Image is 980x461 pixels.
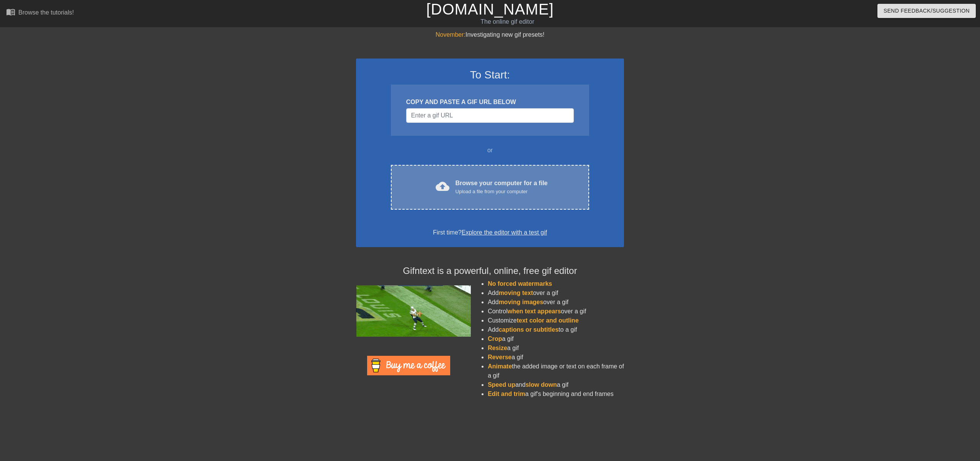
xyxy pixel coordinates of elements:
[488,316,624,325] li: Customize
[436,179,449,193] span: cloud_upload
[499,290,533,296] span: moving text
[367,356,450,375] img: Buy Me A Coffee
[488,280,552,287] span: No forced watermarks
[456,188,548,195] div: Upload a file from your computer
[488,353,624,362] li: a gif
[462,229,547,236] a: Explore the editor with a test gif
[488,354,511,360] span: Reverse
[6,7,15,16] span: menu_book
[884,6,970,16] span: Send Feedback/Suggestion
[488,362,624,380] li: the added image or text on each frame of a gif
[488,363,512,370] span: Animate
[488,325,624,334] li: Add to a gif
[376,146,604,155] div: or
[517,317,579,324] span: text color and outline
[330,17,684,26] div: The online gif editor
[356,30,624,39] div: Investigating new gif presets!
[426,1,554,18] a: [DOMAIN_NAME]
[6,7,74,19] a: Browse the tutorials!
[456,179,548,195] div: Browse your computer for a file
[488,298,624,307] li: Add over a gif
[488,345,507,351] span: Resize
[499,326,559,333] span: captions or subtitles
[499,299,543,305] span: moving images
[488,334,624,344] li: a gif
[406,98,574,107] div: COPY AND PASTE A GIF URL BELOW
[488,344,624,353] li: a gif
[488,336,502,342] span: Crop
[488,288,624,298] li: Add over a gif
[488,381,515,388] span: Speed up
[488,307,624,316] li: Control over a gif
[488,389,624,399] li: a gif's beginning and end frames
[366,68,614,81] h3: To Start:
[488,380,624,389] li: and a gif
[488,391,525,397] span: Edit and trim
[877,4,976,18] button: Send Feedback/Suggestion
[436,31,465,38] span: November:
[366,228,614,237] div: First time?
[356,266,624,277] h4: Gifntext is a powerful, online, free gif editor
[18,9,74,16] div: Browse the tutorials!
[356,285,471,337] img: football_small.gif
[406,108,574,123] input: Username
[526,381,557,388] span: slow down
[508,308,561,314] span: when text appears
